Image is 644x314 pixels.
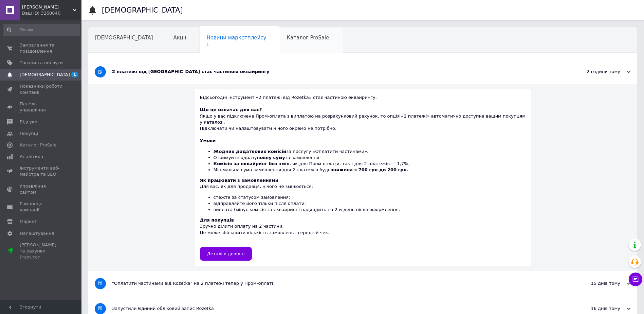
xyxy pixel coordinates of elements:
[200,107,262,112] b: Що це означає для вас?
[200,94,526,107] div: Відсьогодні інструмент «2 платежі від Rozetka» стає частиною еквайрингу.
[20,201,63,213] span: Гаманець компанії
[200,217,526,242] div: Зручно ділити оплату на 2 частини. Це може збільшити кількість замовлень і середній чек.
[20,42,63,54] span: Замовлення та повідомлення
[20,165,63,177] span: Інструменти веб-майстра та SEO
[22,10,81,16] div: Ваш ID: 3260840
[20,154,43,160] span: Аналітика
[20,219,37,225] span: Маркет
[206,42,266,47] span: 1
[331,167,408,172] b: знижена з 700 грн до 200 грн.
[563,69,630,75] div: 2 години тому
[287,35,329,41] span: Каталог ProSale
[214,167,526,173] li: Мінімальна сума замовлення для 2 платежів буде
[112,69,563,75] div: 2 платежі від [GEOGRAPHIC_DATA] стає частиною еквайрингу
[200,217,234,223] b: Для покупців
[214,149,287,154] b: Жодних додаткових комісій
[200,247,252,261] a: Деталі в довідці
[3,24,80,36] input: Пошук
[173,35,186,41] span: Акції
[20,60,63,66] span: Товари та послуги
[563,306,630,312] div: 16 днів тому
[200,177,526,213] div: Для вас, як для продавця, нічого не змінюється:
[214,149,526,155] li: за послугу «Оплатити частинами».
[563,280,630,286] div: 15 днів тому
[629,273,642,286] button: Чат з покупцем
[20,230,54,237] span: Налаштування
[20,130,38,137] span: Покупці
[71,72,78,77] span: 1
[112,280,563,286] div: "Оплатити частинами від Rozetka" на 2 платежі тепер у Пром-оплаті
[20,72,70,78] span: [DEMOGRAPHIC_DATA]
[20,254,63,260] div: Prom топ
[102,6,183,14] h1: [DEMOGRAPHIC_DATA]
[214,161,290,166] b: Комісія за еквайринг без змін
[214,200,526,207] li: відправляйте його тільки після оплати;
[112,306,563,312] div: Запустили Єдиний обліковий запис Rozetka
[22,4,73,10] span: Світ Приманки
[20,183,63,195] span: Управління сайтом
[20,83,63,95] span: Показники роботи компанії
[207,251,245,256] span: Деталі в довідці
[214,194,526,200] li: стежте за статусом замовлення;
[214,207,526,213] li: виплата (мінус комісія за еквайринг) надходить на 2-й день після оформлення.
[200,178,278,183] b: Як працювати з замовленнями
[200,107,526,132] div: Якщо у вас підключена Пром-оплата з виплатою на розрахунковий рахунок, то опція «2 платежі» автом...
[20,242,63,261] span: [PERSON_NAME] та рахунки
[95,35,153,41] span: [DEMOGRAPHIC_DATA]
[257,155,285,160] b: повну суму
[206,35,266,41] span: Новини маркетплейсу
[214,155,526,161] li: Отримуйте одразу за замовлення
[214,161,526,167] li: , як для Пром-оплати, так і для 2 платежів — 1,7%,
[20,101,63,113] span: Панель управління
[20,119,37,125] span: Відгуки
[20,142,56,148] span: Каталог ProSale
[200,138,216,143] b: Умови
